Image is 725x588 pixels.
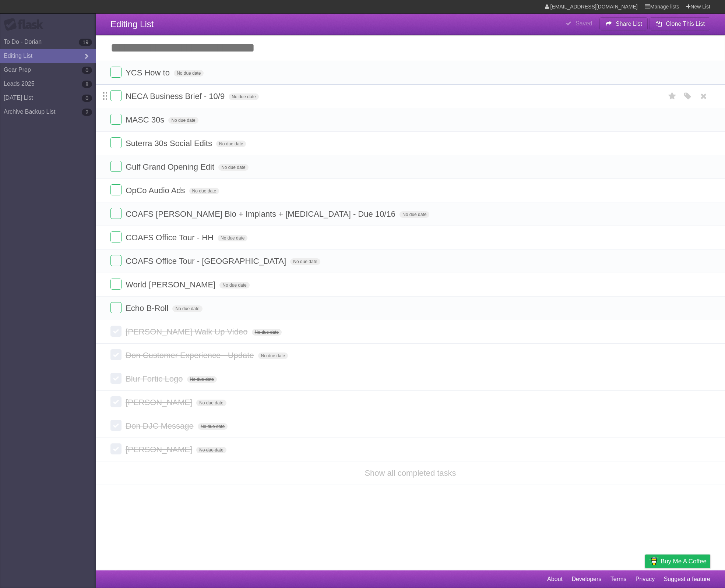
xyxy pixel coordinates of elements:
[126,233,215,242] span: COAFS Office Tour - HH
[110,443,122,454] label: Done
[110,396,122,407] label: Done
[650,17,710,31] button: Clone This List
[82,67,92,74] b: 0
[126,139,214,148] span: Suterra 30s Social Edits
[126,256,288,266] span: COAFS Office Tour - [GEOGRAPHIC_DATA]
[110,279,122,290] label: Done
[4,18,48,31] div: Flask
[636,572,655,586] a: Privacy
[126,445,194,454] span: [PERSON_NAME]
[110,67,122,78] label: Done
[126,186,187,195] span: OpCo Audio Ads
[110,349,122,360] label: Done
[110,420,122,431] label: Done
[400,211,429,218] span: No due date
[218,164,248,171] span: No due date
[365,468,456,478] a: Show all completed tasks
[110,326,122,337] label: Done
[126,304,170,313] span: Echo B-Roll
[110,255,122,266] label: Done
[110,161,122,172] label: Done
[258,353,288,359] span: No due date
[665,90,679,102] label: Star task
[82,81,92,88] b: 8
[126,162,216,171] span: Gulf Grand Opening Edit
[645,555,710,568] a: Buy me a coffee
[110,231,122,242] label: Done
[576,20,592,26] b: Saved
[174,70,204,77] span: No due date
[110,208,122,219] label: Done
[218,235,247,241] span: No due date
[216,141,246,147] span: No due date
[599,17,648,31] button: Share List
[110,19,154,29] span: Editing List
[126,351,256,360] span: Don Customer Experience - Update
[664,572,710,586] a: Suggest a feature
[126,398,194,407] span: [PERSON_NAME]
[196,400,226,406] span: No due date
[616,21,642,27] b: Share List
[82,109,92,116] b: 2
[126,280,217,289] span: World [PERSON_NAME]
[110,184,122,195] label: Done
[198,423,228,430] span: No due date
[110,302,122,313] label: Done
[252,329,282,336] span: No due date
[126,92,226,101] span: NECA Business Brief - 10/9
[649,555,659,567] img: Buy me a coffee
[610,572,627,586] a: Terms
[126,374,184,383] span: Blur Fortic Logo
[126,115,166,124] span: MASC 30s
[219,282,249,288] span: No due date
[196,447,226,453] span: No due date
[126,421,196,431] span: Don DJC Message
[172,305,202,312] span: No due date
[79,39,92,46] b: 19
[82,95,92,102] b: 0
[187,376,217,383] span: No due date
[547,572,563,586] a: About
[571,572,601,586] a: Developers
[126,68,172,77] span: YCS How to
[189,188,219,194] span: No due date
[229,93,258,100] span: No due date
[110,90,122,101] label: Done
[290,258,320,265] span: No due date
[661,555,707,568] span: Buy me a coffee
[110,114,122,125] label: Done
[126,327,249,336] span: [PERSON_NAME] Walk Up Video
[126,209,397,219] span: COAFS [PERSON_NAME] Bio + Implants + [MEDICAL_DATA] - Due 10/16
[110,137,122,148] label: Done
[110,373,122,384] label: Done
[168,117,198,124] span: No due date
[666,21,705,27] b: Clone This List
